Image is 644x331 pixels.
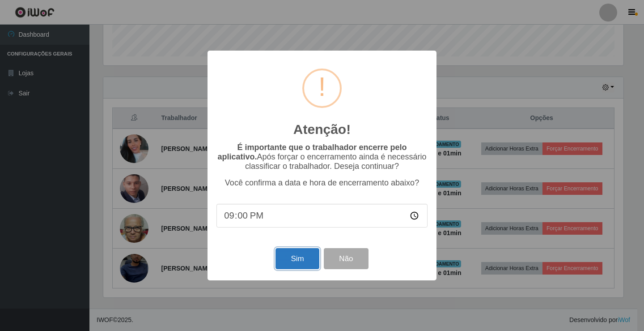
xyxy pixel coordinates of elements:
[216,143,428,171] p: Após forçar o encerramento ainda é necessário classificar o trabalhador. Deseja continuar?
[216,178,428,188] p: Você confirma a data e hora de encerramento abaixo?
[324,248,368,269] button: Não
[217,143,407,161] b: É importante que o trabalhador encerre pelo aplicativo.
[293,121,351,138] h2: Atenção!
[275,248,319,269] button: Sim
